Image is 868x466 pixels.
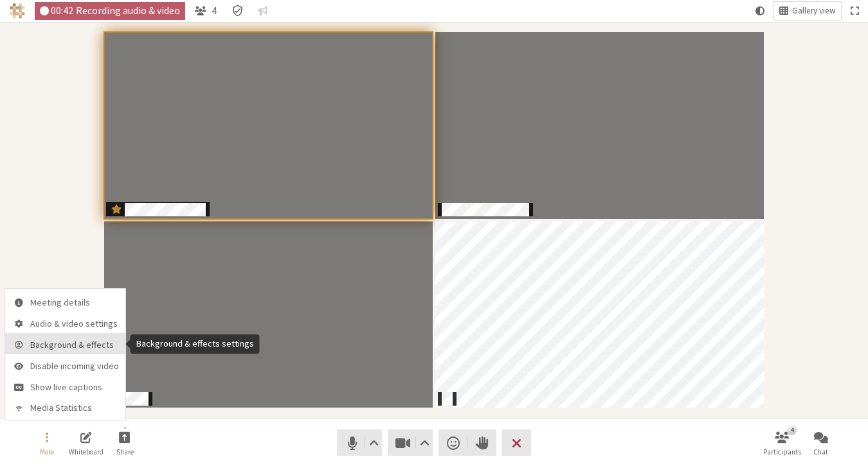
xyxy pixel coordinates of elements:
[5,397,125,420] button: Media Statistics
[40,448,54,456] span: More
[76,5,180,16] span: Recording audio & video
[116,448,134,456] span: Share
[5,312,125,333] button: Meeting settings
[5,333,125,354] button: Background & effects settings
[30,361,119,371] span: Disable incoming video
[774,2,841,20] button: Change layout
[30,340,119,350] span: Background & effects
[439,429,467,456] button: Send a reaction
[467,429,496,456] button: Raise hand
[417,429,433,456] button: Video setting
[107,426,143,460] button: Start sharing
[502,429,531,456] button: Leave meeting
[787,424,797,435] div: 4
[253,2,273,20] button: Conversation
[803,426,839,460] button: Open chat
[190,2,222,20] button: Open participant list
[30,298,119,307] span: Meeting details
[68,426,104,460] button: Open shared whiteboard
[813,448,828,456] span: Chat
[29,426,65,460] button: Open menu
[30,383,119,392] span: Show live captions
[763,448,801,456] span: Participants
[5,354,125,375] button: Control whether to receive incoming video
[365,429,381,456] button: Audio settings
[388,429,433,456] button: Stop video (⌘+Shift+V)
[30,403,119,413] span: Media Statistics
[5,375,125,397] button: Let you read the words that are spoken in the meeting
[750,2,770,20] button: Using system theme
[212,5,217,16] span: 4
[226,2,249,20] div: Meeting details Encryption enabled
[764,426,800,460] button: Open participant list
[30,319,119,329] span: Audio & video settings
[792,6,836,16] span: Gallery view
[51,5,73,16] span: 00:42
[35,2,186,20] div: Audio & video
[337,429,382,456] button: Mute (⌘+Shift+A)
[69,448,104,456] span: Whiteboard
[10,3,25,19] img: Iotum
[5,289,125,312] button: Noam David Tomczak's Meeting
[845,2,863,20] button: Fullscreen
